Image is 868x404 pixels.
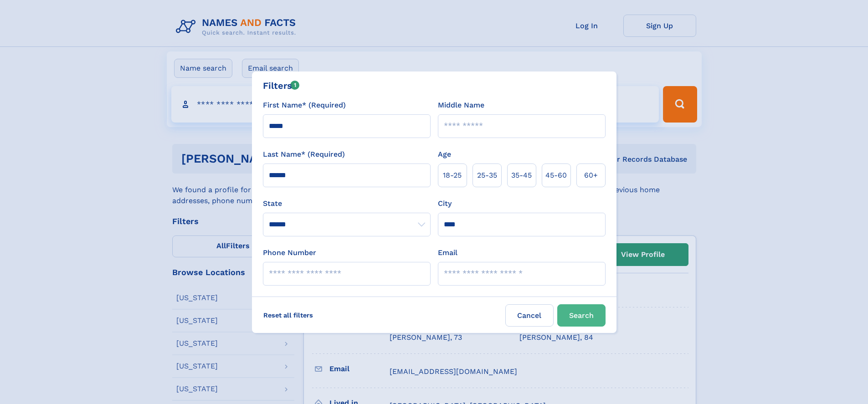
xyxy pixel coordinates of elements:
label: First Name* (Required) [263,100,346,111]
label: Last Name* (Required) [263,149,345,160]
div: Filters [263,79,300,92]
label: Age [438,149,451,160]
span: 25‑35 [477,170,497,181]
label: Reset all filters [257,304,319,326]
span: 60+ [584,170,598,181]
span: 18‑25 [443,170,462,181]
label: Phone Number [263,247,316,258]
button: Search [557,304,606,327]
label: City [438,198,452,209]
span: 35‑45 [511,170,532,181]
span: 45‑60 [545,170,567,181]
label: Email [438,247,457,258]
label: Middle Name [438,100,484,111]
label: Cancel [505,304,554,327]
label: State [263,198,431,209]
